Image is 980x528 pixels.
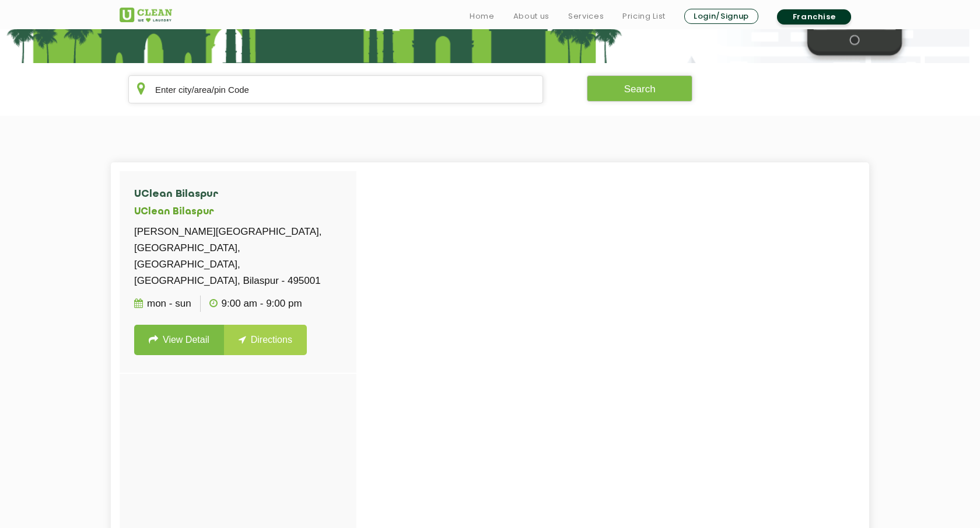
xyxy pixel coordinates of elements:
p: 9:00 AM - 9:00 PM [209,296,302,312]
a: Home [470,9,495,23]
a: Pricing List [622,9,666,23]
a: Services [568,9,604,23]
a: Login/Signup [684,9,758,24]
a: View Detail [134,325,224,355]
button: Search [587,75,693,102]
a: About us [513,9,549,23]
a: Franchise [777,9,851,25]
p: [PERSON_NAME][GEOGRAPHIC_DATA], [GEOGRAPHIC_DATA], [GEOGRAPHIC_DATA], [GEOGRAPHIC_DATA], Bilaspur... [134,224,342,289]
h4: UClean Bilaspur [134,189,342,200]
a: Directions [224,325,307,355]
h5: UClean Bilaspur [134,207,342,218]
img: UClean Laundry and Dry Cleaning [120,8,172,22]
p: Mon - Sun [134,296,191,312]
input: Enter city/area/pin Code [128,75,543,103]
